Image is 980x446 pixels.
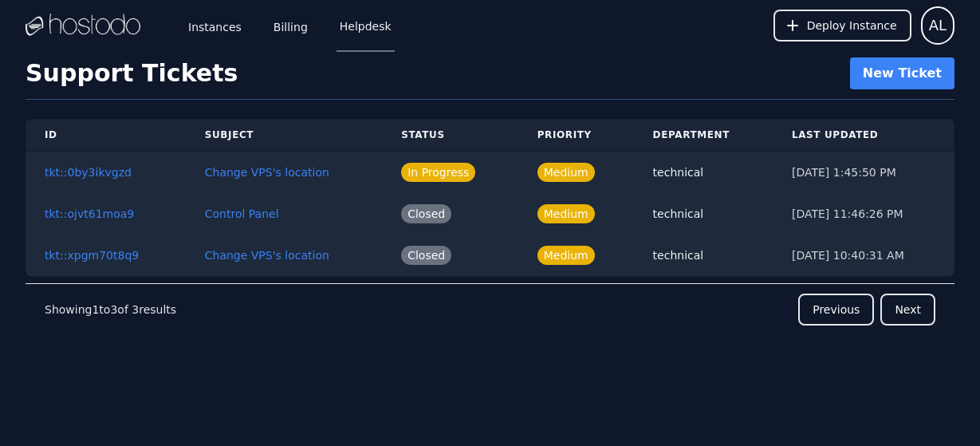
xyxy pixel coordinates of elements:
[45,247,139,263] button: tkt::xpgm70t8q9
[401,204,451,223] span: Closed
[518,119,634,152] th: Priority
[26,59,238,88] h1: Support Tickets
[45,302,176,318] p: Showing to of results
[26,283,954,335] nav: Pagination
[205,206,279,222] button: Control Panel
[205,164,329,180] button: Change VPS's location
[798,294,874,326] button: Previous
[45,164,132,180] button: tkt::0by3ikvgzd
[653,164,754,180] div: technical
[773,119,954,152] th: Last Updated
[850,57,954,89] button: New Ticket
[807,18,897,34] span: Deploy Instance
[110,303,117,316] span: 3
[929,14,947,37] span: AL
[537,204,595,223] span: Medium
[792,164,935,180] div: [DATE] 1:45:50 PM
[132,303,139,316] span: 3
[792,247,935,263] div: [DATE] 10:40:31 AM
[45,206,134,222] button: tkt::ojvt61moa9
[773,10,911,41] button: Deploy Instance
[537,163,595,182] span: Medium
[186,119,382,152] th: Subject
[92,303,99,316] span: 1
[653,247,754,263] div: technical
[537,246,595,265] span: Medium
[26,14,140,37] img: Logo
[634,119,773,152] th: Department
[653,206,754,222] div: technical
[880,294,935,326] button: Next
[792,206,935,222] div: [DATE] 11:46:26 PM
[921,6,954,45] button: User menu
[205,247,329,263] button: Change VPS's location
[401,246,451,265] span: Closed
[401,163,475,182] span: In Progress
[382,119,518,152] th: Status
[26,119,186,152] th: ID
